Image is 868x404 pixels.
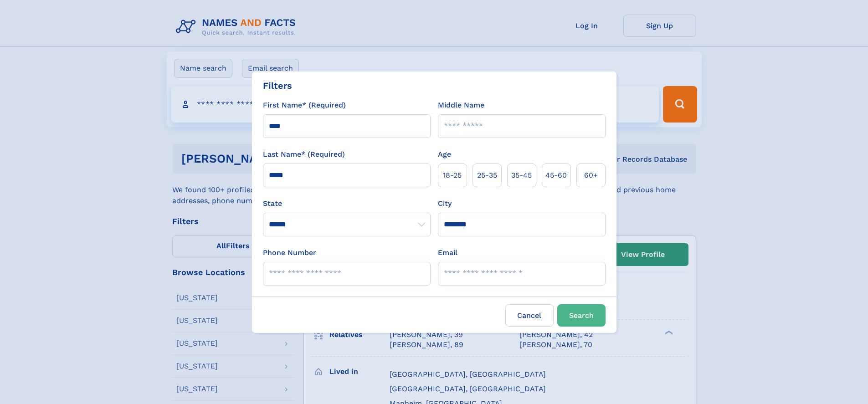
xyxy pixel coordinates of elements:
[443,170,462,181] span: 18‑25
[263,198,431,209] label: State
[263,247,316,258] label: Phone Number
[505,304,554,327] label: Cancel
[557,304,606,327] button: Search
[438,149,451,160] label: Age
[263,100,346,111] label: First Name* (Required)
[438,247,457,258] label: Email
[438,198,452,209] label: City
[511,170,532,181] span: 35‑45
[477,170,497,181] span: 25‑35
[584,170,598,181] span: 60+
[263,79,292,92] div: Filters
[545,170,567,181] span: 45‑60
[438,100,484,111] label: Middle Name
[263,149,345,160] label: Last Name* (Required)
